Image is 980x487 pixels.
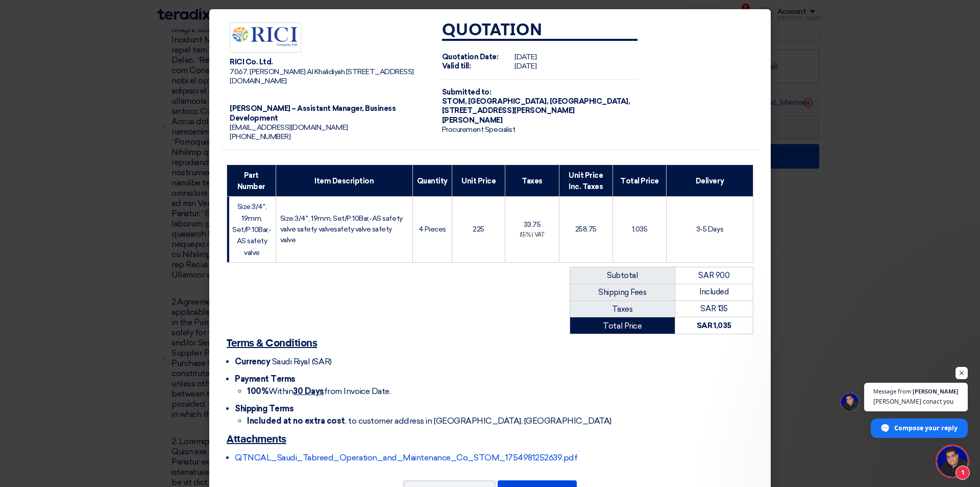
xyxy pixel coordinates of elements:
a: QTNCAL_Saudi_Tabreed_Operation_and_Maintenance_Co_STOM_1754981252639.pdf [235,453,577,462]
font: Taxes [522,177,543,185]
font: [DATE] [514,53,536,61]
span: [PERSON_NAME] [913,388,959,394]
font: 30 Days [293,386,324,396]
font: Size:3/4'', 19mm, Set/P:10Bar,-AS safety valve safety valvesafety valve safety valve [280,214,403,244]
font: Taxes [612,305,632,314]
font: Shipping Terms [235,404,293,413]
font: Submitted to: [442,88,492,97]
font: 1,035 [632,225,648,234]
font: Subtotal [607,271,638,280]
font: [PHONE_NUMBER] [230,132,290,141]
span: Compose your reply [894,419,958,437]
font: 258.75 [575,225,597,234]
font: SAR 135 [700,304,727,313]
font: Currency [235,357,270,366]
font: Attachments [227,434,286,445]
font: Unit Price [461,177,496,185]
font: 33.75 [524,220,541,229]
font: Saudi Riyal (SAR) [272,357,332,366]
font: Size:3/4'', 19mm, Set/P:10Bar,-AS safety valve [232,202,272,257]
font: Included at no extra cost [247,416,345,426]
font: [GEOGRAPHIC_DATA], [GEOGRAPHIC_DATA], [STREET_ADDRESS][PERSON_NAME] [442,97,630,115]
font: Within [268,386,293,396]
a: Open chat [937,446,968,477]
span: 1 [955,466,970,480]
font: (15%) VAT [520,231,545,238]
font: SAR 900 [698,271,729,280]
font: Procurement Specialist [442,125,515,134]
font: [DATE] [514,62,536,71]
font: 225 [473,225,484,234]
font: Included [699,287,728,296]
font: 3-5 Days [696,225,723,234]
font: Unit Price Inc. Taxes [569,171,603,191]
span: [PERSON_NAME] conact you [873,397,959,406]
font: 7067, [PERSON_NAME] Al Khalidiyah [STREET_ADDRESS] [230,67,414,76]
img: Company Logo [230,22,301,53]
font: Valid till: [442,62,471,71]
font: Delivery [696,177,724,185]
font: Quantity [417,177,448,185]
span: Message from [873,388,911,394]
font: Total Price [620,177,659,185]
font: [DOMAIN_NAME] [230,77,287,85]
font: Quotation Date: [442,53,499,61]
font: 100% [247,386,268,396]
font: [PERSON_NAME] [442,116,503,125]
font: , to customer address in [GEOGRAPHIC_DATA], [GEOGRAPHIC_DATA] [345,416,611,426]
font: [PERSON_NAME] – Assistant Manager, Business Development [230,104,396,122]
font: Part Number [237,171,265,191]
font: from Invoice Date. [324,386,390,396]
font: Terms & Conditions [227,338,317,349]
font: STOM, [442,97,467,106]
font: SAR 1,035 [697,321,731,330]
font: Total Price [603,321,642,331]
font: 4 Pieces [419,225,446,234]
font: Quotation [442,22,543,39]
font: RICI Co. Ltd. [230,58,273,66]
font: Payment Terms [235,374,296,384]
font: Shipping Fees [598,288,646,297]
font: [EMAIL_ADDRESS][DOMAIN_NAME] [230,123,348,132]
font: Item Description [314,177,374,185]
